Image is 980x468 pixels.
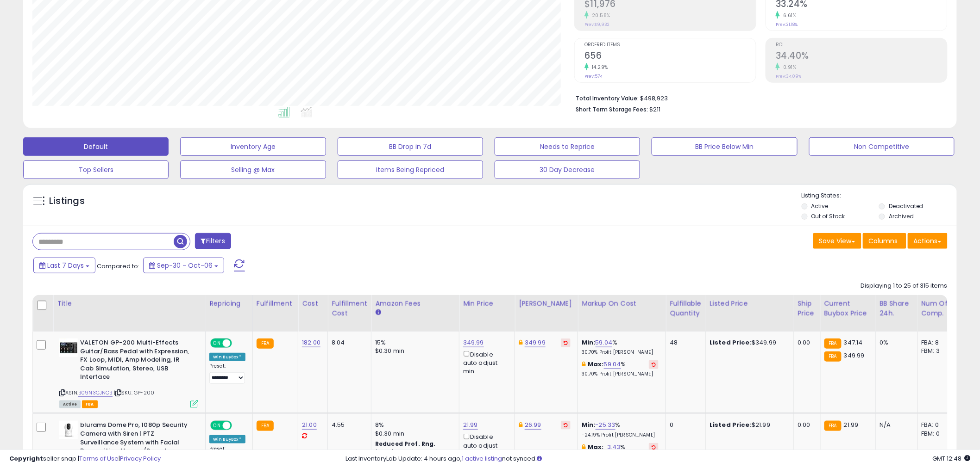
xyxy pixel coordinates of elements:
[589,64,608,71] small: 14.29%
[880,339,911,347] div: 0%
[23,160,169,179] button: Top Sellers
[332,421,364,429] div: 4.55
[375,430,452,438] div: $0.30 min
[302,420,317,430] a: 21.00
[578,295,666,332] th: The percentage added to the cost of goods (COGS) that forms the calculator for Min & Max prices.
[582,360,659,377] div: %
[209,435,245,443] div: Win BuyBox *
[375,440,436,448] b: Reduced Prof. Rng.
[880,421,911,429] div: N/A
[57,299,201,308] div: Title
[824,351,842,362] small: FBA
[596,338,613,347] a: 59.04
[525,420,541,430] a: 26.99
[649,105,660,114] span: $211
[776,74,801,79] small: Prev: 34.09%
[346,455,971,463] div: Last InventoryLab Update: 4 hours ago, not synced.
[180,160,326,179] button: Selling @ Max
[97,262,139,271] span: Compared to:
[209,353,245,361] div: Win BuyBox *
[257,421,274,431] small: FBA
[49,195,85,208] h5: Listings
[710,299,790,308] div: Listed Price
[338,137,483,156] button: BB Drop in 7d
[670,339,698,347] div: 48
[776,50,947,63] h2: 34.40%
[82,400,98,408] span: FBA
[798,421,813,429] div: 0.00
[47,261,84,270] span: Last 7 Days
[589,12,610,19] small: 20.58%
[798,299,816,318] div: Ship Price
[588,360,604,369] b: Max:
[922,430,952,438] div: FBM: 0
[584,74,603,79] small: Prev: 574
[582,299,662,308] div: Markup on Cost
[922,347,952,355] div: FBM: 3
[802,191,957,200] p: Listing States:
[143,258,224,273] button: Sep-30 - Oct-06
[582,371,659,377] p: 30.70% Profit [PERSON_NAME]
[78,389,113,397] a: B09N3CJNCB
[332,299,367,318] div: Fulfillment Cost
[463,420,478,430] a: 21.99
[79,454,119,463] a: Terms of Use
[863,233,906,249] button: Columns
[463,432,508,458] div: Disable auto adjust min
[582,338,596,347] b: Min:
[780,64,797,71] small: 0.91%
[59,400,81,408] span: All listings currently available for purchase on Amazon
[922,299,955,318] div: Num of Comp.
[257,339,274,349] small: FBA
[576,105,648,113] b: Short Term Storage Fees:
[811,212,845,220] label: Out of Stock
[209,299,249,308] div: Repricing
[59,421,78,439] img: 31KO92CqBAL._SL40_.jpg
[525,338,546,347] a: 349.99
[257,299,294,308] div: Fulfillment
[824,299,872,318] div: Current Buybox Price
[933,454,971,463] span: 2025-10-14 12:48 GMT
[776,22,798,27] small: Prev: 31.18%
[9,455,161,463] div: seller snap | |
[652,137,797,156] button: BB Price Below Min
[576,94,639,102] b: Total Inventory Value:
[231,339,245,347] span: OFF
[813,233,861,249] button: Save View
[582,339,659,356] div: %
[332,339,364,347] div: 8.04
[582,432,659,438] p: -24.19% Profit [PERSON_NAME]
[59,339,78,357] img: 51xhhWxUxsL._SL40_.jpg
[33,258,95,273] button: Last 7 Days
[889,212,914,220] label: Archived
[180,137,326,156] button: Inventory Age
[880,299,914,318] div: BB Share 24h.
[375,347,452,355] div: $0.30 min
[302,299,324,308] div: Cost
[670,421,698,429] div: 0
[710,421,786,429] div: $21.99
[584,43,756,48] span: Ordered Items
[922,421,952,429] div: FBA: 0
[576,92,941,103] li: $498,923
[596,420,616,430] a: -25.33
[582,421,659,438] div: %
[861,282,948,290] div: Displaying 1 to 25 of 315 items
[114,389,154,396] span: | SKU: GP-200
[23,137,169,156] button: Default
[776,43,947,48] span: ROI
[710,420,752,429] b: Listed Price:
[463,299,511,308] div: Min Price
[844,351,865,360] span: 349.99
[780,12,797,19] small: 6.61%
[463,349,508,376] div: Disable auto adjust min
[584,22,609,27] small: Prev: $9,932
[824,339,842,349] small: FBA
[211,422,223,430] span: ON
[809,137,955,156] button: Non Competitive
[195,233,231,249] button: Filters
[869,236,898,246] span: Columns
[375,421,452,429] div: 8%
[375,308,381,317] small: Amazon Fees.
[710,339,786,347] div: $349.99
